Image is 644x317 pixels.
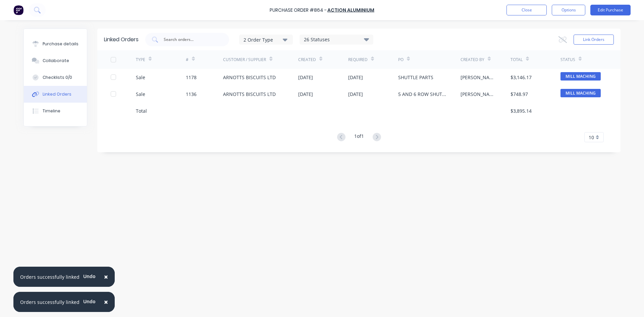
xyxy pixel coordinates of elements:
[348,91,363,98] div: [DATE]
[43,41,78,47] div: Purchase details
[461,91,497,98] div: [PERSON_NAME]
[239,35,293,45] button: 2 Order Type
[560,72,601,81] span: MILL MACHING
[163,36,219,43] input: Search orders...
[24,52,87,69] button: Collaborate
[223,91,276,98] div: ARNOTTS BISCUITS LTD
[298,91,313,98] div: [DATE]
[186,57,189,63] div: #
[560,57,575,63] div: Status
[298,74,313,81] div: [DATE]
[560,89,601,97] span: MILL MACHING
[589,134,594,141] span: 10
[348,74,363,81] div: [DATE]
[186,74,197,81] div: 1178
[24,69,87,86] button: Checklists 0/0
[300,36,373,43] div: 26 Statuses
[244,36,288,43] div: 2 Order Type
[24,103,87,119] button: Timeline
[79,271,99,281] button: Undo
[511,107,532,114] div: $3,895.14
[136,91,145,98] div: Sale
[136,74,145,81] div: Sale
[43,74,72,81] div: Checklists 0/0
[24,36,87,52] button: Purchase details
[590,5,631,15] button: Edit Purchase
[20,273,79,280] div: Orders successfully linked
[327,7,374,13] a: ACTION ALUMINIUM
[136,107,147,114] div: Total
[13,5,23,15] img: Factory
[104,36,139,44] div: Linked Orders
[461,57,484,63] div: Created By
[136,57,145,63] div: TYPE
[354,133,364,142] div: 1 of 1
[43,58,69,64] div: Collaborate
[298,57,316,63] div: Created
[398,74,433,81] div: SHUTTLE PARTS
[186,91,197,98] div: 1136
[511,91,528,98] div: $748.97
[43,108,60,114] div: Timeline
[511,57,523,63] div: Total
[348,57,368,63] div: Required
[20,299,79,306] div: Orders successfully linked
[506,5,547,15] button: Close
[270,7,327,14] div: Purchase Order #864 -
[97,269,115,285] button: Close
[79,296,99,306] button: Undo
[97,294,115,310] button: Close
[574,35,614,45] button: Link Orders
[24,86,87,103] button: Linked Orders
[223,57,266,63] div: Customer / Supplier
[461,74,497,81] div: [PERSON_NAME]
[398,91,447,98] div: 5 AND 6 ROW SHUTTLE
[511,74,532,81] div: $3,146.17
[552,5,585,15] button: Options
[43,91,71,97] div: Linked Orders
[223,74,276,81] div: ARNOTTS BISCUITS LTD
[398,57,404,63] div: PO
[104,297,108,307] span: ×
[104,272,108,281] span: ×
